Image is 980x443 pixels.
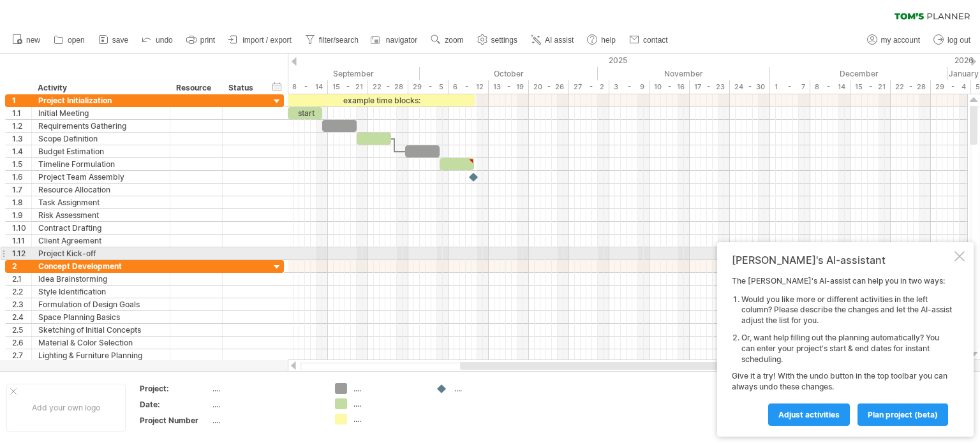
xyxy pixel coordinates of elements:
span: new [26,36,40,45]
a: zoom [427,32,467,48]
div: 1.6 [12,171,31,183]
span: AI assist [545,36,574,45]
li: Would you like more or different activities in the left column? Please describe the changes and l... [741,294,952,326]
div: 1.3 [12,133,31,145]
div: .... [353,398,423,409]
span: settings [491,36,517,45]
a: filter/search [302,32,362,48]
div: Style Identification [38,286,163,298]
div: Date: [140,399,210,410]
a: undo [138,32,177,48]
span: my account [881,36,920,45]
div: October 2025 [420,67,598,80]
div: 15 - 21 [328,80,368,94]
div: Project Kick-off [38,247,163,259]
div: 2.2 [12,286,31,298]
a: import / export [225,32,295,48]
span: open [68,36,85,45]
div: 15 - 21 [850,80,891,94]
div: 29 - 4 [931,80,971,94]
div: 3 - 9 [609,80,650,94]
span: contact [643,36,668,45]
div: Budget Estimation [38,145,163,157]
div: Project Initialization [38,94,163,106]
span: undo [156,36,173,45]
div: 24 - 30 [730,80,770,94]
div: .... [454,383,524,394]
div: 10 - 16 [650,80,690,94]
div: Resource [176,82,215,94]
span: import / export [242,36,292,45]
a: print [183,32,219,48]
div: Project: [140,383,210,394]
div: 22 - 28 [368,80,408,94]
a: my account [864,32,924,48]
div: Contract Drafting [38,222,163,234]
div: Task Assignment [38,196,163,208]
div: 13 - 19 [489,80,529,94]
div: 1.8 [12,196,31,208]
div: Sketching of Initial Concepts [38,324,163,336]
div: 2.7 [12,349,31,361]
div: 20 - 26 [529,80,569,94]
div: .... [353,414,423,425]
a: settings [474,32,521,48]
div: 2.4 [12,311,31,323]
div: Add your own logo [6,384,126,432]
a: navigator [369,32,421,48]
div: 1.9 [12,209,31,221]
div: 2.3 [12,298,31,310]
div: .... [212,415,320,426]
div: Concept Development [38,260,163,272]
div: Initial Meeting [38,107,163,119]
div: 22 - 28 [891,80,931,94]
span: plan project (beta) [868,410,938,419]
div: 27 - 2 [569,80,609,94]
a: new [9,32,44,48]
a: Adjust activities [768,403,850,426]
div: Risk Assessment [38,209,163,221]
div: Activity [38,82,163,94]
div: 1.4 [12,145,31,157]
div: 1.2 [12,120,31,132]
div: 1.1 [12,107,31,119]
div: 1.12 [12,247,31,259]
div: 1 - 7 [770,80,810,94]
a: AI assist [528,32,577,48]
div: Scope Definition [38,133,163,145]
div: Idea Brainstorming [38,273,163,285]
div: 1.11 [12,235,31,247]
div: 29 - 5 [408,80,449,94]
div: 2.5 [12,324,31,336]
span: print [200,36,215,45]
div: [PERSON_NAME]'s AI-assistant [732,254,952,266]
span: log out [947,36,970,45]
div: Status [228,82,256,94]
a: help [584,32,620,48]
div: Space Planning Basics [38,311,163,323]
div: 2.1 [12,273,31,285]
div: 8 - 14 [810,80,850,94]
li: Or, want help filling out the planning automatically? You can enter your project's start & end da... [741,333,952,365]
div: start [288,107,322,119]
div: Requirements Gathering [38,120,163,132]
div: Project Number [140,415,210,426]
div: Project Team Assembly [38,171,163,183]
div: example time blocks: [288,94,475,106]
div: 1 [12,94,31,106]
a: log out [930,32,974,48]
span: navigator [386,36,417,45]
div: Lighting & Furniture Planning [38,349,163,361]
div: December 2025 [770,67,948,80]
div: Timeline Formulation [38,158,163,170]
div: Resource Allocation [38,184,163,196]
div: Material & Color Selection [38,337,163,349]
span: Adjust activities [778,410,840,419]
div: .... [212,399,320,410]
div: 2.6 [12,337,31,349]
span: save [112,36,128,45]
span: filter/search [319,36,359,45]
div: 1.5 [12,158,31,170]
span: zoom [445,36,463,45]
a: save [95,32,132,48]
